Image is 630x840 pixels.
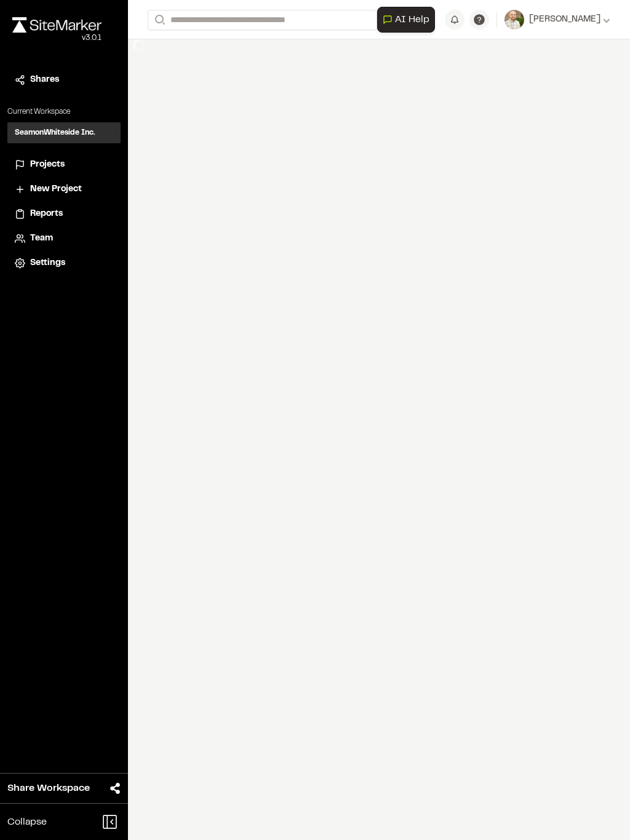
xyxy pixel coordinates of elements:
h3: SeamonWhiteside Inc. [15,127,95,138]
span: Share Workspace [7,781,90,796]
span: AI Help [395,12,429,27]
span: Shares [30,73,59,87]
p: Current Workspace [7,106,121,117]
button: Open AI Assistant [377,7,435,33]
a: Settings [15,256,113,270]
span: Reports [30,207,63,221]
img: User [504,10,524,30]
span: Team [30,232,53,245]
div: Oh geez...please don't... [12,33,102,44]
button: Search [148,10,170,30]
img: rebrand.png [12,17,102,33]
button: [PERSON_NAME] [504,10,610,30]
a: New Project [15,183,113,196]
span: New Project [30,183,82,196]
a: Reports [15,207,113,221]
a: Team [15,232,113,245]
span: [PERSON_NAME] [529,13,600,26]
span: Collapse [7,815,47,830]
span: Settings [30,256,65,270]
span: Projects [30,158,65,172]
a: Shares [15,73,113,87]
a: Projects [15,158,113,172]
div: Open AI Assistant [377,7,440,33]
